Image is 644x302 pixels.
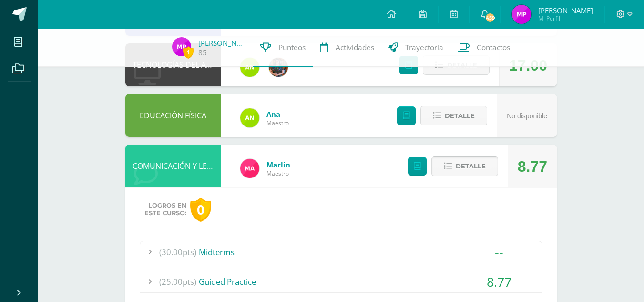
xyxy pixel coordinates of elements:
span: Maestro [266,119,289,127]
span: Detalle [445,107,475,125]
span: (30.00pts) [159,241,196,263]
a: Trayectoria [381,29,450,67]
div: 8.77 [518,145,547,188]
div: -- [456,241,542,263]
div: COMUNICACIÓN Y LENGUAJE, IDIOMA EXTRANJERO [125,145,221,187]
img: 122d7b7bf6a5205df466ed2966025dea.png [240,108,259,127]
a: Contactos [450,29,517,67]
img: b590cb789269ee52ca5911d646e2abc2.png [172,37,191,56]
span: Maestro [266,169,290,177]
span: Contactos [477,42,510,52]
div: Guided Practice [140,271,542,292]
div: 8.77 [456,271,542,292]
a: Punteos [253,29,313,67]
a: [PERSON_NAME] [198,38,246,48]
span: Logros en este curso: [144,202,186,217]
img: 122d7b7bf6a5205df466ed2966025dea.png [240,58,259,77]
button: Detalle [431,156,498,176]
span: Mi Perfil [538,14,593,22]
span: 1 [183,46,194,58]
span: Detalle [456,157,486,175]
img: b590cb789269ee52ca5911d646e2abc2.png [512,5,531,24]
span: Actividades [336,42,374,52]
a: Ana [266,109,289,119]
span: (25.00pts) [159,271,196,292]
a: Marlin [266,160,290,169]
a: Actividades [313,29,381,67]
a: 85 [198,48,207,58]
span: [PERSON_NAME] [538,6,593,15]
button: Detalle [420,106,487,125]
div: 0 [190,198,211,222]
div: EDUCACIÓN FÍSICA [125,94,221,137]
img: ca51be06ee6568e83a4be8f0f0221dfb.png [240,159,259,178]
span: 459 [485,12,495,23]
img: 60a759e8b02ec95d430434cf0c0a55c7.png [269,58,288,77]
span: Trayectoria [405,42,443,52]
div: Midterms [140,241,542,263]
span: No disponible [507,112,547,120]
span: Punteos [278,42,306,52]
